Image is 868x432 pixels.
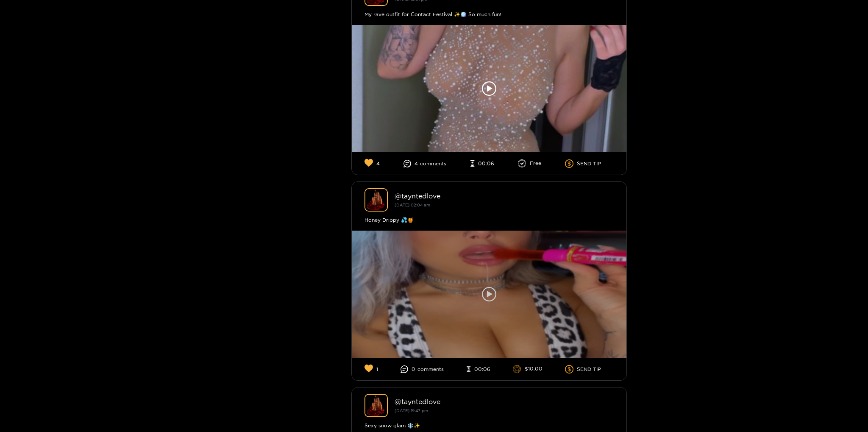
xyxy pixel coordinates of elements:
li: Free [518,159,541,168]
small: [DATE] 02:04 am [395,203,430,207]
li: SEND TIP [565,365,601,373]
small: [DATE] 19:47 pm [395,408,428,413]
div: Sexy snow glam ❄️✨ [364,421,614,430]
li: 4 [403,160,446,167]
span: dollar [565,365,577,373]
li: 0 [401,365,444,373]
li: 00:06 [467,366,490,373]
li: 1 [364,364,378,374]
li: 00:06 [470,160,494,167]
div: Honey Drippy 💦🍯 [364,216,614,224]
span: comment s [417,366,444,372]
span: comment s [420,161,446,167]
li: $10.00 [513,365,542,373]
span: dollar [565,159,577,168]
li: 4 [364,159,380,168]
img: tayntedlove [364,394,388,417]
div: @ tayntedlove [395,192,614,200]
li: SEND TIP [565,159,601,168]
div: @ tayntedlove [395,398,614,405]
div: My rave outfit for Contact Festival ✨🪩 So much fun! [364,10,614,19]
img: tayntedlove [364,188,388,212]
